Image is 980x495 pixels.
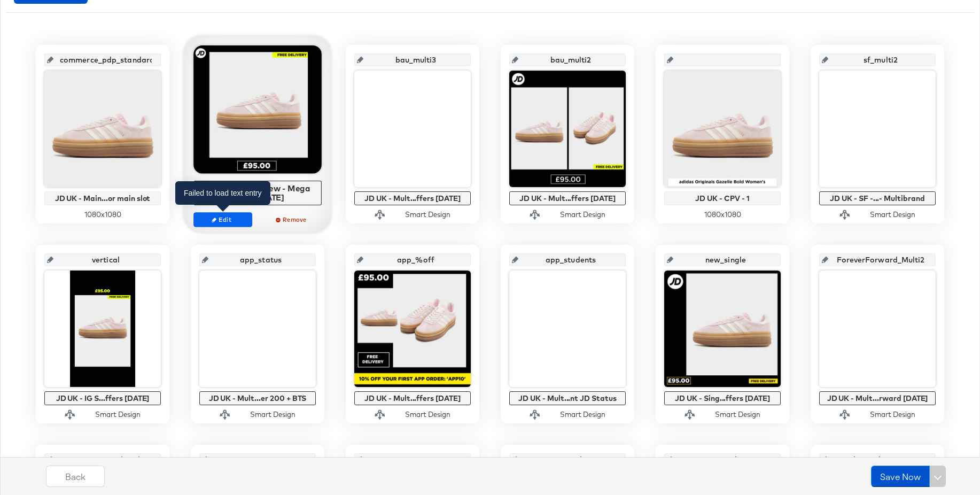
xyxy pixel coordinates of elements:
div: Smart Design [870,210,915,220]
button: Remove [263,212,322,227]
span: Edit [198,215,247,223]
button: Back [46,466,105,487]
div: JD UK - Main...or main slot [47,194,158,203]
div: JD UK - Single New - Mega offers [DATE] [197,183,319,202]
button: Save Now [871,466,930,487]
span: Remove [268,215,317,223]
div: Smart Design [560,210,605,220]
div: JD UK - Mult...nt JD Status [512,394,623,403]
div: Smart Design [870,409,915,420]
div: 1080 x 1080 [44,210,161,220]
div: JD UK - Sing...ffers [DATE] [667,394,778,403]
div: Smart Design [95,409,141,420]
div: Smart Design [405,409,450,420]
div: JD UK - IG S...ffers [DATE] [47,394,158,403]
div: Smart Design [715,409,760,420]
div: Smart Design [250,409,295,420]
div: 1080 x 1080 [664,210,781,220]
div: Smart Design [560,409,605,420]
button: Edit [193,212,252,227]
div: JD UK - Mult...er 200 + BTS [202,394,313,403]
div: JD UK - Mult...ffers [DATE] [357,394,468,403]
div: JD UK - CPV - 1 [667,194,778,203]
div: Smart Design [405,210,450,220]
div: JD UK - Mult...rward [DATE] [822,394,933,403]
div: JD UK - SF -...- Multibrand [822,194,933,203]
div: JD UK - Mult...ffers [DATE] [512,194,623,203]
div: JD UK - Mult...ffers [DATE] [357,194,468,203]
